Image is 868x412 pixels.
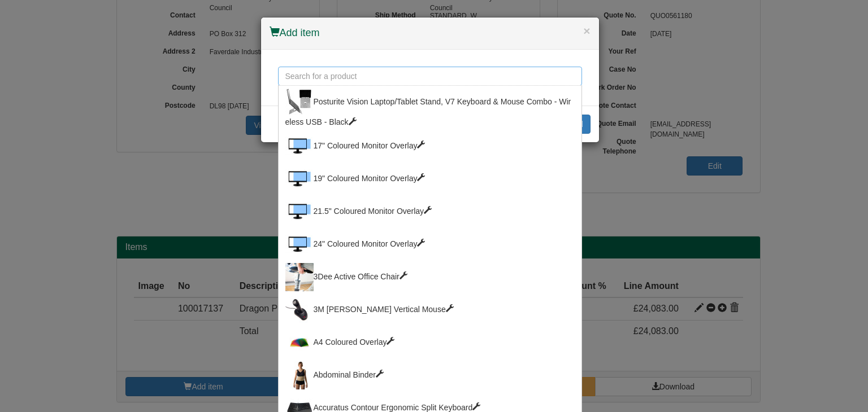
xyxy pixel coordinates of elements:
img: monitor-filter-overlay-blue.jpg [285,132,314,160]
div: A4 Coloured Overlay [285,328,575,357]
img: abdominal-binder-front_1.jpg [285,361,314,389]
button: × [583,25,590,37]
div: 19" Coloured Monitor Overlay [285,165,575,193]
div: 24" Coloured Monitor Overlay [285,230,575,258]
img: colour-overlays.jpg [285,328,314,357]
div: Posturite Vision Laptop/Tablet Stand, V7 Keyboard & Mouse Combo - Wireless USB - Black [285,88,575,128]
img: monitor-filter-overlay-blue_1.jpg [285,165,314,193]
img: vision-stand-laptop-tablet_6.jpg [285,88,314,116]
div: 3Dee Active Office Chair [285,263,575,291]
div: 21.5" Coloured Monitor Overlay [285,198,575,226]
img: monitor-filter-overlay-blue_2.jpg [285,198,314,226]
div: Abdominal Binder [285,361,575,389]
img: anir-vertical-mouse_1.jpg [285,296,314,324]
img: monitor-filter-overlay-blue_4.jpg [285,230,314,258]
input: Search for a product [278,67,582,86]
div: 17" Coloured Monitor Overlay [285,132,575,160]
h4: Add item [270,26,591,41]
div: 3M [PERSON_NAME] Vertical Mouse [285,296,575,324]
img: 3dee-lifestyle-detail.jpg [285,263,314,291]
